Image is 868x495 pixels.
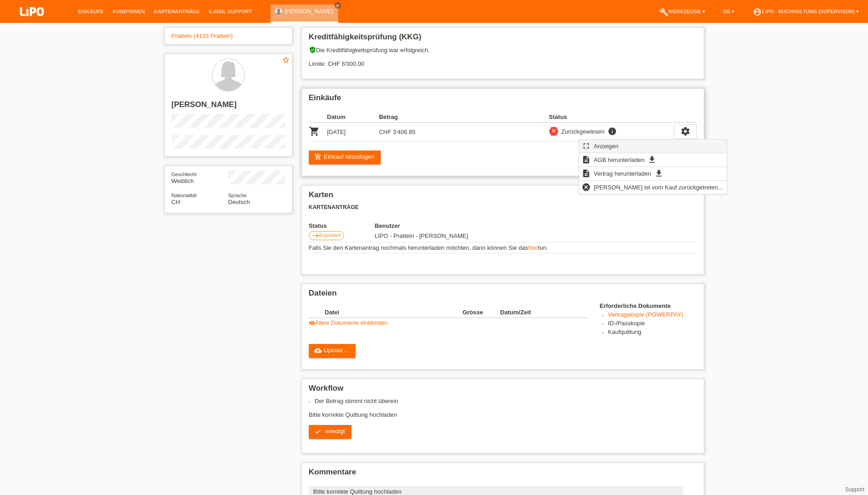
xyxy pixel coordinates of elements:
i: description [582,169,591,178]
a: Kund*innen [108,9,149,14]
th: Grösse [463,307,500,318]
a: star_border [282,56,290,65]
a: buildWerkzeuge ▾ [655,9,710,14]
th: Datum/Zeit [500,307,575,318]
i: get_app [654,169,663,178]
div: Bitte korrekte Quittung hochladen [309,398,697,446]
a: Pratteln (4133 Pratteln) [172,32,233,39]
td: CHF 3'406.85 [379,123,431,141]
h2: Karten [309,190,697,204]
div: Weiblich [172,171,228,184]
th: Betrag [379,112,431,123]
div: Die Kreditfähigkeitsprüfung war erfolgreich. Limite: CHF 6'000.00 [309,46,697,74]
h2: Workflow [309,384,697,398]
i: visibility [309,320,315,326]
span: Exportiert [319,232,341,238]
li: ID-/Passkopie [608,320,697,328]
th: Datei [325,307,463,318]
i: close [550,128,557,134]
i: add_shopping_cart [314,153,322,161]
span: Nationalität [172,193,197,198]
i: check [314,428,322,435]
span: AGB herunterladen [592,154,646,165]
i: fullscreen [582,141,591,151]
i: east [312,232,319,239]
i: POSP00024794 [309,126,320,137]
a: Vertragskopie (POWERPAY) [608,311,684,318]
a: E-Mail Support [205,9,257,14]
span: Geschlecht [172,172,197,177]
td: [DATE] [327,123,379,141]
i: cloud_upload [314,347,322,354]
li: Kaufquittung [608,328,697,337]
h2: Kreditfähigkeitsprüfung (KKG) [309,32,697,46]
a: DE ▾ [719,9,739,14]
th: Datum [327,112,379,123]
th: Status [309,222,375,229]
td: Falls Sie den Kartenantrag nochmals herunterladen möchten, dann können Sie das tun. [309,242,697,253]
a: Kartenanträge [150,9,205,14]
i: build [659,7,669,16]
i: close [335,3,340,8]
span: Sprache [228,193,247,198]
i: verified_user [309,46,316,54]
th: Status [549,112,674,123]
i: settings [680,126,690,136]
a: account_circleLIPO - Buchhaltung (Supervisor) ▾ [748,9,863,14]
i: description [582,155,591,164]
a: check erledigt [309,425,351,439]
i: get_app [647,155,657,164]
span: Anzeigen [592,140,620,151]
h2: [PERSON_NAME] [172,100,285,114]
a: visibilityÄltere Dokumente einblenden [309,320,388,326]
a: [PERSON_NAME] [285,8,334,15]
li: Der Betrag stimmt nicht überein [315,398,697,404]
h4: Erforderliche Dokumente [600,302,697,309]
span: 12.07.2025 [375,232,468,239]
i: star_border [282,56,290,64]
a: add_shopping_cartEinkauf hinzufügen [309,151,381,164]
a: LIPO pay [9,19,55,26]
i: account_circle [753,7,762,16]
i: info [607,127,618,136]
a: Support [845,486,864,493]
h2: Einkäufe [309,93,697,107]
span: Deutsch [228,199,250,205]
a: Einkäufe [73,9,108,14]
a: hier [528,244,538,251]
a: close [334,2,341,9]
th: Benutzer [375,222,530,229]
h2: Dateien [309,289,697,302]
div: Bitte korrekte Quittung hochladen [313,488,679,495]
div: Zurückgewiesen [559,127,605,136]
span: Vertrag herunterladen [592,168,652,179]
a: cloud_uploadUpload ... [309,344,356,358]
span: erledigt [325,428,345,435]
h3: Kartenanträge [309,204,697,211]
h2: Kommentare [309,468,697,481]
span: Schweiz [172,199,180,205]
